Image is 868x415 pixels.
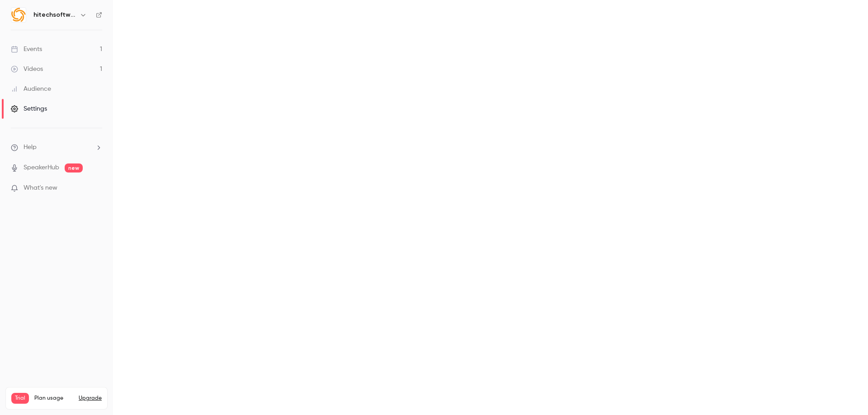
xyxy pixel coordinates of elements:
div: Settings [11,104,47,113]
img: hitechsoftware [11,8,26,22]
h6: hitechsoftware [33,10,76,19]
div: Events [11,45,42,54]
span: Help [24,143,37,152]
div: Audience [11,84,51,93]
span: Plan usage [34,395,73,402]
span: Trial [11,393,29,404]
span: What's new [24,183,57,193]
div: Videos [11,65,43,74]
button: Upgrade [79,395,102,402]
li: help-dropdown-opener [11,143,102,152]
a: SpeakerHub [24,163,59,173]
span: new [65,163,83,173]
